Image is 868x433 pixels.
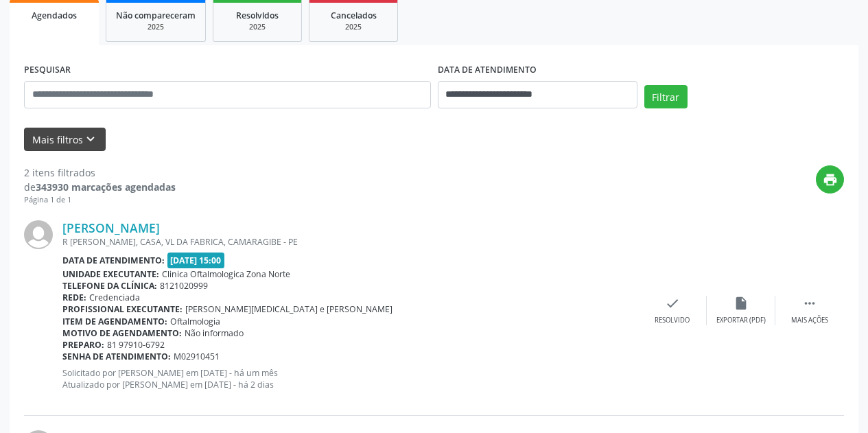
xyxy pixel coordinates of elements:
[62,339,104,351] b: Preparo:
[62,327,182,339] b: Motivo de agendamento:
[32,10,77,21] span: Agendados
[62,280,157,292] b: Telefone da clínica:
[174,351,220,362] span: M02910451
[62,255,165,266] b: Data de atendimento:
[62,303,183,315] b: Profissional executante:
[62,268,159,280] b: Unidade executante:
[160,280,208,292] span: 8121020999
[62,236,638,248] div: R [PERSON_NAME], CASA, VL DA FABRICA, CAMARAGIBE - PE
[24,60,71,81] label: PESQUISAR
[438,60,537,81] label: DATA DE ATENDIMENTO
[116,10,196,21] span: Não compareceram
[331,10,377,21] span: Cancelados
[24,194,176,206] div: Página 1 de 1
[665,296,680,311] i: check
[89,292,140,303] span: Credenciada
[24,165,176,180] div: 2 itens filtrados
[24,180,176,194] div: de
[716,316,766,325] div: Exportar (PDF)
[36,180,176,194] strong: 343930 marcações agendadas
[62,292,86,303] b: Rede:
[170,316,220,327] span: Oftalmologia
[236,10,279,21] span: Resolvidos
[107,339,165,351] span: 81 97910-6792
[734,296,749,311] i: insert_drive_file
[816,165,844,194] button: print
[791,316,828,325] div: Mais ações
[185,303,392,315] span: [PERSON_NAME][MEDICAL_DATA] e [PERSON_NAME]
[62,367,638,390] p: Solicitado por [PERSON_NAME] em [DATE] - há um mês Atualizado por [PERSON_NAME] em [DATE] - há 2 ...
[319,22,388,32] div: 2025
[162,268,290,280] span: Clinica Oftalmologica Zona Norte
[24,220,53,249] img: img
[116,22,196,32] div: 2025
[185,327,244,339] span: Não informado
[823,172,838,187] i: print
[83,132,98,147] i: keyboard_arrow_down
[62,316,167,327] b: Item de agendamento:
[24,128,106,152] button: Mais filtroskeyboard_arrow_down
[802,296,817,311] i: 
[62,351,171,362] b: Senha de atendimento:
[644,85,688,108] button: Filtrar
[223,22,292,32] div: 2025
[167,253,225,268] span: [DATE] 15:00
[62,220,160,235] a: [PERSON_NAME]
[655,316,690,325] div: Resolvido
